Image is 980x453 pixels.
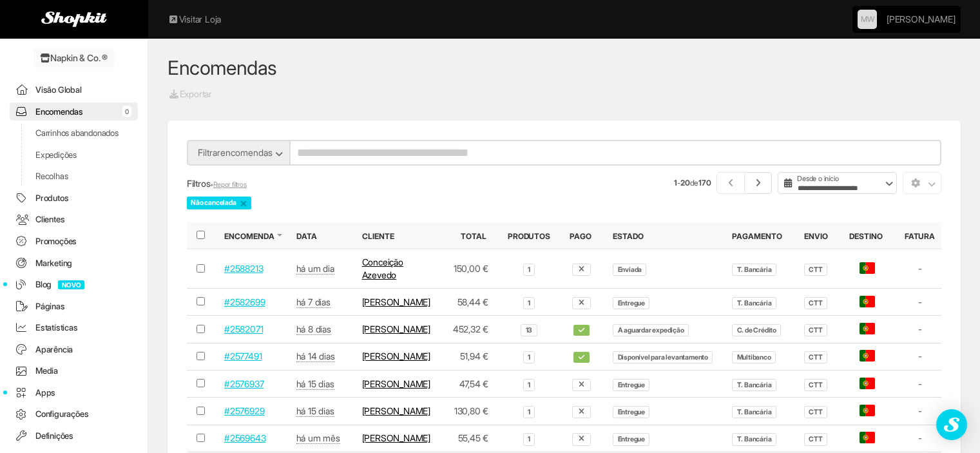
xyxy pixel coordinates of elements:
span: CTT [804,264,827,276]
a: Aparência [10,340,138,359]
td: - [895,316,945,343]
a: Visitar Loja [168,13,221,26]
abbr: 29 set 2025 às 12:11 [296,296,331,308]
a: BlogNOVO [10,275,138,294]
span: 22 set 2025 às 16:58 [573,352,590,363]
td: 55,45 € [442,425,498,452]
button: Envio [804,231,831,242]
span: Entregue [613,379,649,391]
small: • [210,180,246,189]
a: [PERSON_NAME] [362,378,430,389]
td: - [895,249,945,289]
a: × [240,197,247,209]
abbr: 5 out 2025 às 15:15 [296,263,334,275]
button: Data [296,231,320,242]
abbr: 22 set 2025 às 13:54 [296,351,335,362]
span: Enviada [613,264,646,276]
a: #2577491 [224,351,262,361]
a: Marketing [10,254,138,273]
td: 47,54 € [442,371,498,398]
a: Definições [10,427,138,445]
strong: 1 [674,178,677,188]
span: 28 set 2025 às 16:50 [573,325,590,336]
a: MW [858,10,877,29]
a: #2582699 [224,296,265,307]
abbr: 10 set 2025 às 20:18 [296,432,340,444]
span: 1 [523,406,535,418]
a: Apps [10,383,138,402]
span: CTT [804,351,827,363]
td: 51,94 € [442,343,498,370]
span: Não cancelada [187,197,251,209]
img: Shopkit [41,12,107,27]
span: T. Bancária [732,297,776,309]
a: Conceição Azevedo [362,256,403,280]
a: [PERSON_NAME] [362,432,430,443]
span: Entregue [613,297,649,309]
a: #2576929 [224,405,264,416]
span: T. Bancária [732,379,776,391]
span: Portugal - Continental [860,262,875,274]
a: Encomendas0 [10,102,138,121]
span: 0 [122,106,131,117]
td: - [895,289,945,316]
span: CTT [804,379,827,391]
td: - [895,398,945,425]
span: Portugal - Continental [860,405,875,416]
span: 1 [523,433,535,445]
a: Estatísticas [10,318,138,337]
span: C. de Crédito [732,324,781,336]
span: CTT [804,433,827,445]
button: Pagamento [732,231,785,242]
a: [PERSON_NAME] [887,6,955,32]
a: Encomendas [168,56,277,79]
span: A aguardar expedição [613,324,689,336]
abbr: 21 set 2025 às 16:58 [296,378,334,390]
a: Exportar [168,87,213,101]
a: #2588213 [224,263,263,274]
span: Entregue [613,433,649,445]
span: Disponível para levantamento [613,351,713,363]
span: 1 [523,264,535,276]
span: Portugal - Continental [860,432,875,443]
span: T. Bancária [732,406,776,418]
span: Portugal - Continental [860,350,875,361]
td: - [895,343,945,370]
a: Carrinhos abandonados [10,124,138,142]
td: - [895,371,945,398]
button: Filtrarencomendas [187,140,290,166]
span: 1 [523,297,535,309]
a: Configurações [10,405,138,423]
button: Cliente [362,231,397,242]
a: [PERSON_NAME] [362,296,430,307]
button: Estado [613,231,646,242]
a: [PERSON_NAME] [362,323,430,334]
a: Páginas [10,297,138,316]
span: encomendas [220,147,273,158]
a: Repor filtros [213,180,247,189]
span: CTT [804,297,827,309]
span: Portugal - Continental [860,323,875,334]
span: 13 [521,324,537,336]
span: Portugal - Continental [860,378,875,389]
td: 150,00 € [442,249,498,289]
span: Multibanco [732,351,776,363]
th: Fatura [895,222,945,249]
strong: 170 [698,178,711,188]
a: Expedições [10,146,138,164]
a: Napkin & Co. ® [34,48,114,68]
button: Pago [570,231,594,242]
a: Produtos [10,189,138,207]
span: CTT [804,406,827,418]
a: #2569643 [224,432,265,443]
span: NOVO [58,280,84,289]
a: Clientes [10,210,138,229]
span: 1 [523,351,535,363]
div: Open Intercom Messenger [936,409,967,440]
a: Recolhas [10,167,138,186]
a: Media [10,361,138,380]
abbr: 21 set 2025 às 16:38 [296,405,334,417]
span: T. Bancária [732,433,776,445]
td: - [895,425,945,452]
a: [PERSON_NAME] [362,405,430,416]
